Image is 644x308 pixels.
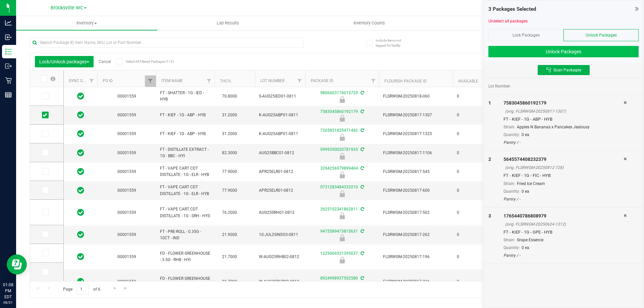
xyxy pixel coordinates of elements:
[121,284,130,293] a: Go to the last page
[522,245,529,250] span: 0 ea
[161,78,183,83] a: Item Name
[513,33,540,38] span: Lock Packages
[320,147,358,152] a: 0999350020781935
[117,254,136,259] a: 00001559
[320,90,358,95] a: 9806603176015729
[77,252,84,261] span: In Sync
[219,230,240,240] span: 21.9000
[304,153,380,160] div: Newly Received
[77,129,84,138] span: In Sync
[5,63,12,69] inline-svg: Outbound
[457,254,482,260] span: 0
[77,277,84,286] span: In Sync
[219,208,240,218] span: 76.2000
[383,150,449,156] span: FLSRWGM-20250817-1106
[458,79,478,83] a: Available
[503,156,624,163] div: 5645574408232379
[299,16,440,30] a: Inventory Counts
[160,112,211,118] span: FT - KIEF - 1G - ABP - HYB
[117,188,136,193] a: 00001559
[457,209,482,216] span: 0
[304,96,380,103] div: Newly Received
[117,232,136,237] a: 00001559
[368,75,379,87] a: Filter
[259,232,301,238] span: 10-JUL25IND03-0811
[117,131,136,136] a: 00001559
[344,20,394,26] span: Inventory Counts
[488,83,511,89] span: Lot Number:
[77,148,84,158] span: In Sync
[219,110,240,120] span: 31.2000
[505,108,624,114] div: (orig. FLSRWGM-20250817-1307)
[16,20,157,26] span: Inventory
[320,185,358,189] a: 0731283484333210
[77,186,84,195] span: In Sync
[503,252,624,258] div: Pantry / -
[320,128,358,133] a: 7265851829471442
[77,91,84,101] span: In Sync
[219,252,240,262] span: 21.7000
[5,48,12,55] inline-svg: Inventory
[383,279,449,285] span: FLSRWGM-20250817-216
[503,139,624,145] div: Pantry / -
[208,20,248,26] span: Lab Results
[457,187,482,194] span: 0
[16,16,157,30] a: Inventory
[5,91,12,98] inline-svg: Reports
[360,90,364,95] span: Sync from Compliance System
[320,207,358,211] a: 2625102341862811
[126,60,159,63] span: Select All Filtered Packages (112)
[457,169,482,175] span: 0
[503,116,624,123] div: FT - KIEF - 1G - ABP - HYB
[517,125,590,129] span: Apples N Bananas x Pancakes Jealousy
[503,181,515,186] span: Strain:
[160,90,211,103] span: FT - SHATTER - 1G - IED - HYB
[219,277,240,287] span: 21.7000
[360,128,364,133] span: Sync from Compliance System
[5,34,12,41] inline-svg: Inbound
[457,131,482,137] span: 0
[457,279,482,285] span: 0
[457,112,482,118] span: 0
[505,221,624,227] div: (orig. FLSRWGM-20250624-1312)
[488,19,528,23] a: Unselect all packages
[457,150,482,156] span: 0
[259,169,301,175] span: APR25ELR01-0812
[586,33,617,38] span: Unlock Packages
[160,184,211,197] span: FT - VAPE CART CDT DISTILLATE - 1G - ELR - HYB
[517,181,545,186] span: Fried Ice Cream
[320,251,358,256] a: 1225069321395037
[35,56,94,67] button: Lock/Unlock packages
[360,251,364,256] span: Sync from Compliance System
[160,229,211,241] span: FT - PRE-ROLL - 0.35G - 10CT - IND
[503,196,624,202] div: Pantry / -
[117,169,136,174] a: 00001559
[320,109,358,114] a: 7583045860192179
[304,212,380,219] div: Newly Received
[77,230,84,239] span: In Sync
[383,169,449,175] span: FLSRWGM-20250817-545
[553,67,581,73] span: Scan Packages
[538,65,590,75] button: Scan Packages
[160,275,211,288] span: FD - FLOWER GREENHOUSE - 3.5G - RHB - HYI
[503,245,520,250] span: Quantity:
[376,38,409,48] span: Include items not tagged for facility
[320,166,358,171] a: 3264256979899404
[259,150,301,156] span: AUG25BBC01-0812
[5,19,12,26] inline-svg: Analytics
[219,91,240,101] span: 70.8000
[77,110,84,120] span: In Sync
[503,212,624,220] div: 1765440786808979
[117,279,136,284] a: 00001559
[360,229,364,234] span: Sync from Compliance System
[360,207,364,211] span: Sync from Compliance System
[384,79,427,83] a: Flourish Package ID
[383,93,449,100] span: FLSRWGM-20250818-060
[7,254,27,274] iframe: Resource center
[219,167,240,177] span: 77.9000
[117,150,136,155] a: 00001559
[259,93,301,100] span: S-AUG25IED01-0811
[51,5,83,11] span: Brooksville WC
[522,189,529,194] span: 0 ea
[320,276,358,281] a: 8924998937502580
